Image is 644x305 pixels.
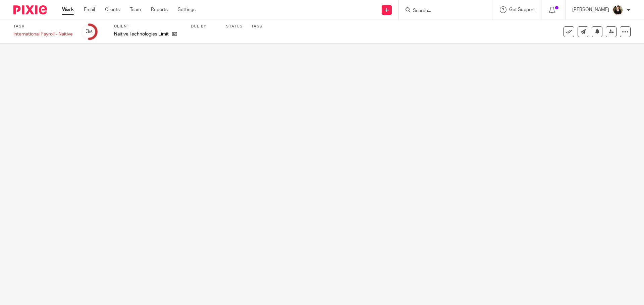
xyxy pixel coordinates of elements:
label: Status [226,24,243,29]
a: Clients [105,6,120,13]
span: Get Support [509,7,535,12]
img: Helen%20Campbell.jpeg [612,5,623,15]
a: Reports [151,6,168,13]
small: /6 [89,30,93,34]
div: International Payroll - Naitive [13,31,73,37]
label: Task [13,24,73,29]
a: Settings [178,6,196,13]
a: Email [84,6,95,13]
label: Client [114,24,182,29]
p: Naitive Technologies Limited [114,31,169,37]
a: Work [62,6,74,13]
p: [PERSON_NAME] [572,6,609,13]
a: Team [130,6,141,13]
img: Pixie [13,5,47,14]
label: Due by [191,24,218,29]
input: Search [412,8,473,14]
label: Tags [251,24,263,29]
div: 3 [86,28,93,35]
i: Open client page [172,31,177,36]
